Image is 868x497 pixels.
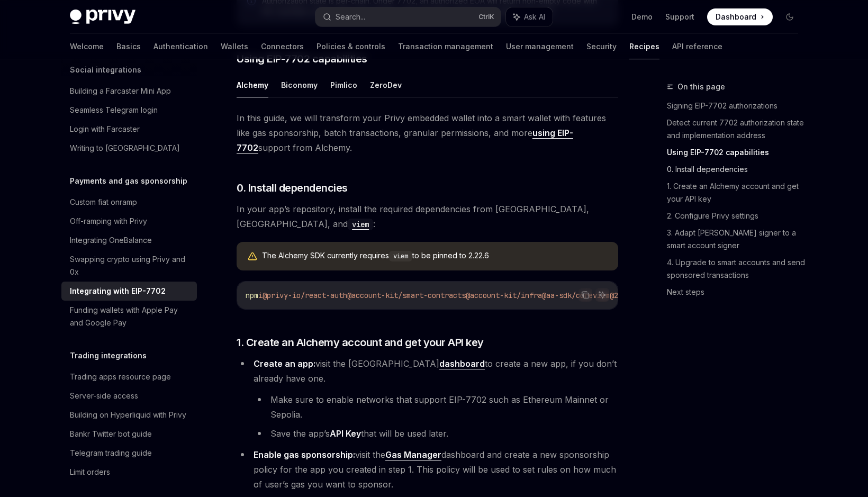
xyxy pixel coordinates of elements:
h5: Payments and gas sponsorship [70,175,187,187]
div: Server-side access [70,390,138,402]
a: Detect current 7702 authorization state and implementation address [667,114,807,144]
a: 2. Configure Privy settings [667,207,807,224]
span: Ask AI [524,12,545,22]
button: Ask AI [595,288,609,302]
span: On this page [677,80,725,93]
span: Dashboard [716,12,756,22]
a: dashboard [439,358,485,369]
div: Login with Farcaster [70,123,140,135]
a: Next steps [667,284,807,301]
span: Ctrl K [478,13,494,21]
a: 4. Upgrade to smart accounts and send sponsored transactions [667,254,807,284]
a: Server-side access [61,386,197,405]
a: Off-ramping with Privy [61,212,197,231]
code: viem [389,251,412,261]
a: 1. Create an Alchemy account and get your API key [667,178,807,207]
a: Basics [116,34,141,59]
a: Security [586,34,617,59]
button: ZeroDev [370,73,402,97]
a: Signing EIP-7702 authorizations [667,97,807,114]
a: Recipes [629,34,659,59]
a: Welcome [70,34,104,59]
span: @account-kit/smart-contracts [347,291,466,300]
a: Login with Farcaster [61,120,197,139]
a: Building on Hyperliquid with Privy [61,405,197,424]
div: Integrating with EIP-7702 [70,285,166,297]
div: Bankr Twitter bot guide [70,428,152,440]
a: 3. Adapt [PERSON_NAME] signer to a smart account signer [667,224,807,254]
a: Wallets [221,34,248,59]
a: Seamless Telegram login [61,101,197,120]
a: Authentication [153,34,208,59]
svg: Warning [247,251,258,262]
strong: Enable gas sponsorship: [254,449,355,460]
code: viem [348,219,373,230]
li: Save the app’s that will be used later. [254,426,618,441]
span: @account-kit/infra [466,291,542,300]
span: i [258,291,263,300]
a: Integrating OneBalance [61,231,197,250]
button: Ask AI [506,7,553,26]
a: Using EIP-7702 capabilities [667,144,807,161]
a: Telegram trading guide [61,444,197,463]
div: Seamless Telegram login [70,104,158,116]
div: Trading apps resource page [70,371,171,383]
div: Building on Hyperliquid with Privy [70,409,186,421]
a: Integrating with EIP-7702 [61,282,197,301]
a: Dashboard [707,8,773,25]
span: viem@2.22.6 [593,291,639,300]
div: Telegram trading guide [70,447,152,459]
button: Biconomy [281,73,318,97]
span: @aa-sdk/core [542,291,593,300]
a: Support [665,12,694,22]
div: Off-ramping with Privy [70,215,147,228]
div: The Alchemy SDK currently requires to be pinned to 2.22.6 [262,250,608,262]
div: Custom fiat onramp [70,196,137,209]
div: Swapping crypto using Privy and 0x [70,253,191,278]
button: Pimlico [330,73,357,97]
a: Trading apps resource page [61,367,197,386]
a: Transaction management [398,34,493,59]
div: Writing to [GEOGRAPHIC_DATA] [70,142,180,155]
span: @privy-io/react-auth [263,291,347,300]
strong: Create an app: [254,358,315,369]
span: 1. Create an Alchemy account and get your API key [237,335,484,350]
a: Demo [631,12,653,22]
a: Connectors [261,34,304,59]
span: visit the [GEOGRAPHIC_DATA] to create a new app, if you don’t already have one. [254,358,617,384]
a: Gas Manager [385,449,441,460]
button: Alchemy [237,73,268,97]
span: visit the dashboard and create a new sponsorship policy for the app you created in step 1. This p... [254,449,616,490]
button: Search...CtrlK [315,7,501,26]
li: Make sure to enable networks that support EIP-7702 such as Ethereum Mainnet or Sepolia. [254,392,618,422]
a: Limit orders [61,463,197,482]
a: Policies & controls [317,34,385,59]
span: npm [246,291,258,300]
h5: Trading integrations [70,349,147,362]
a: Funding wallets with Apple Pay and Google Pay [61,301,197,332]
a: API reference [672,34,722,59]
a: Writing to [GEOGRAPHIC_DATA] [61,139,197,158]
div: Funding wallets with Apple Pay and Google Pay [70,304,191,329]
div: Limit orders [70,466,110,478]
a: Building a Farcaster Mini App [61,82,197,101]
button: Copy the contents from the code block [578,288,592,302]
a: Bankr Twitter bot guide [61,424,197,444]
a: Custom fiat onramp [61,193,197,212]
a: 0. Install dependencies [667,161,807,178]
button: Toggle dark mode [781,8,798,25]
div: Search... [336,11,365,23]
div: Integrating OneBalance [70,234,152,247]
a: viem [348,219,373,229]
a: Swapping crypto using Privy and 0x [61,250,197,282]
a: User management [506,34,574,59]
span: In your app’s repository, install the required dependencies from [GEOGRAPHIC_DATA], [GEOGRAPHIC_D... [237,202,618,231]
img: dark logo [70,10,135,24]
span: 0. Install dependencies [237,180,348,195]
div: Building a Farcaster Mini App [70,85,171,97]
a: using EIP-7702 [237,128,573,153]
span: In this guide, we will transform your Privy embedded wallet into a smart wallet with features lik... [237,111,618,155]
strong: API Key [330,428,361,439]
